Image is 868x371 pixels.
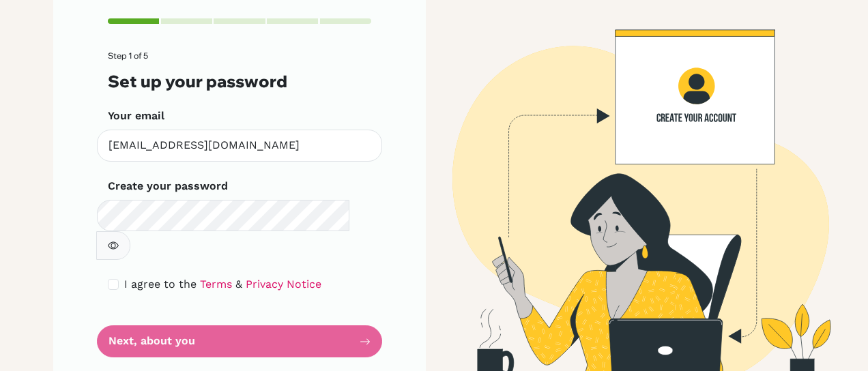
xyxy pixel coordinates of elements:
[200,278,232,291] a: Terms
[108,50,148,61] span: Step 1 of 5
[108,108,164,124] label: Your email
[246,278,321,291] a: Privacy Notice
[97,130,382,162] input: Insert your email*
[108,178,228,194] label: Create your password
[124,278,197,291] span: I agree to the
[108,72,371,91] h3: Set up your password
[235,278,242,291] span: &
